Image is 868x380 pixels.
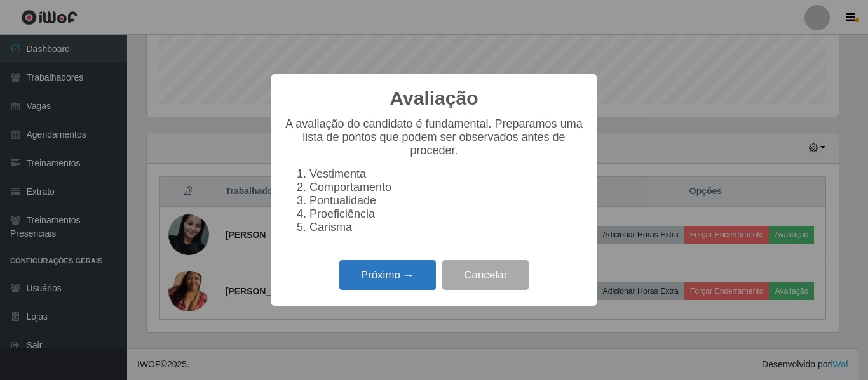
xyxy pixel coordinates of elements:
button: Cancelar [442,260,529,290]
button: Próximo → [339,260,436,290]
li: Vestimenta [309,167,584,181]
h2: Avaliação [390,87,478,110]
li: Pontualidade [309,194,584,207]
li: Comportamento [309,181,584,194]
li: Carisma [309,221,584,234]
p: A avaliação do candidato é fundamental. Preparamos uma lista de pontos que podem ser observados a... [284,117,584,157]
li: Proeficiência [309,207,584,221]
